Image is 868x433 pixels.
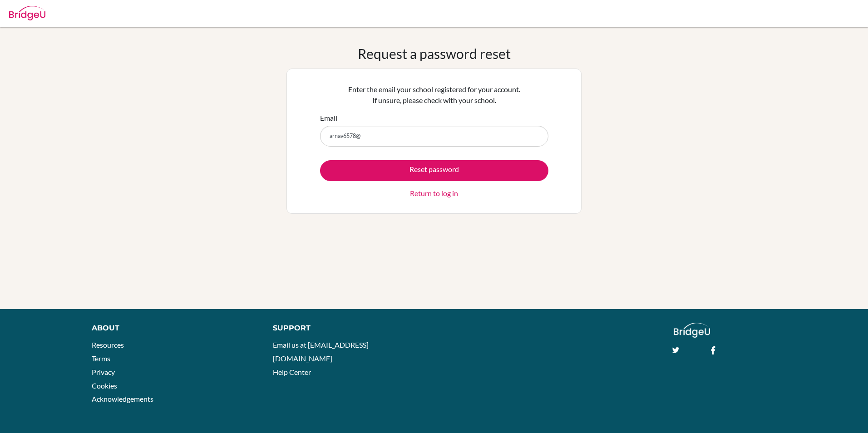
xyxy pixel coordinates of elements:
a: Resources [92,340,124,349]
button: Reset password [320,160,548,181]
p: Enter the email your school registered for your account. If unsure, please check with your school. [320,84,548,106]
img: Bridge-U [9,6,45,20]
a: Terms [92,354,110,363]
a: Email us at [EMAIL_ADDRESS][DOMAIN_NAME] [273,340,369,363]
a: Privacy [92,368,115,376]
a: Acknowledgements [92,394,153,403]
a: Cookies [92,381,117,390]
label: Email [320,113,337,123]
div: Support [273,323,423,334]
a: Help Center [273,368,311,376]
div: About [92,323,253,334]
h1: Request a password reset [358,45,511,62]
a: Return to log in [410,188,458,199]
img: logo_white@2x-f4f0deed5e89b7ecb1c2cc34c3e3d731f90f0f143d5ea2071677605dd97b5244.png [674,323,710,338]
